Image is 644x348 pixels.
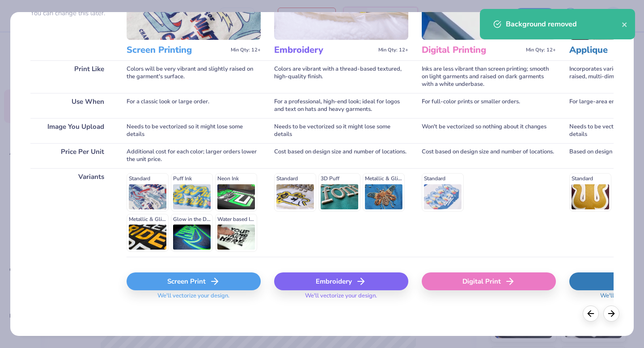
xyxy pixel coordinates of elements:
[274,118,408,143] div: Needs to be vectorized so it might lose some details
[231,47,261,53] span: Min Qty: 12+
[30,9,113,17] p: You can change this later.
[127,272,261,290] div: Screen Print
[378,47,408,53] span: Min Qty: 12+
[30,60,113,93] div: Print Like
[154,292,233,305] span: We'll vectorize your design.
[274,60,408,93] div: Colors are vibrant with a thread-based textured, high-quality finish.
[274,272,408,290] div: Embroidery
[422,118,556,143] div: Won't be vectorized so nothing about it changes
[506,19,622,30] div: Background removed
[526,47,556,53] span: Min Qty: 12+
[30,118,113,143] div: Image You Upload
[127,118,261,143] div: Needs to be vectorized so it might lose some details
[422,60,556,93] div: Inks are less vibrant than screen printing; smooth on light garments and raised on dark garments ...
[30,168,113,257] div: Variants
[274,93,408,118] div: For a professional, high-end look; ideal for logos and text on hats and heavy garments.
[274,143,408,168] div: Cost based on design size and number of locations.
[127,60,261,93] div: Colors will be very vibrant and slightly raised on the garment's surface.
[30,143,113,168] div: Price Per Unit
[127,93,261,118] div: For a classic look or large order.
[127,143,261,168] div: Additional cost for each color; larger orders lower the unit price.
[301,292,381,305] span: We'll vectorize your design.
[622,19,628,30] button: close
[422,44,522,56] h3: Digital Printing
[274,44,375,56] h3: Embroidery
[422,93,556,118] div: For full-color prints or smaller orders.
[422,143,556,168] div: Cost based on design size and number of locations.
[422,272,556,290] div: Digital Print
[127,44,227,56] h3: Screen Printing
[30,93,113,118] div: Use When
